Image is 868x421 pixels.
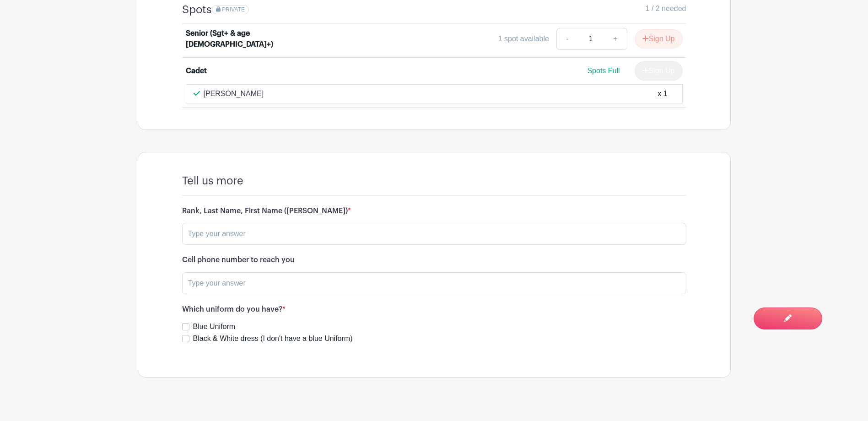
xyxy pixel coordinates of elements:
a: - [556,28,577,50]
a: + [604,28,627,50]
span: PRIVATE [222,6,245,13]
button: Sign Up [635,29,683,49]
h4: Tell us more [182,174,243,188]
label: Blue Uniform [193,321,235,332]
input: Type your answer [182,223,686,245]
span: Spots Full [587,67,620,75]
label: Black & White dress (I don't have a blue Uniform) [193,333,353,344]
h6: Which uniform do you have? [182,305,686,314]
span: 1 / 2 needed [646,3,686,14]
div: Cadet [186,65,207,76]
div: 1 spot available [498,33,549,44]
p: [PERSON_NAME] [204,88,264,99]
h4: Spots [182,3,212,16]
div: x 1 [658,88,667,99]
div: Senior (Sgt+ & age [DEMOGRAPHIC_DATA]+) [186,28,299,50]
h6: Cell phone number to reach you [182,256,686,264]
input: Type your answer [182,272,686,294]
h6: Rank, Last Name, First Name ([PERSON_NAME]) [182,207,686,216]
